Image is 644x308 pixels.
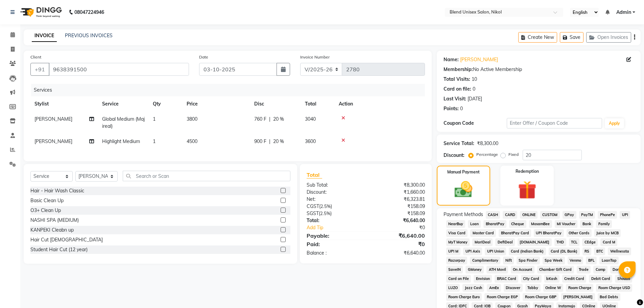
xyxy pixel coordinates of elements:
span: 900 F [254,138,266,145]
div: Hair - Hair Wash Classic [30,187,84,194]
span: Total [307,171,322,179]
img: _gift.svg [512,179,542,202]
div: ₹0 [377,224,430,231]
span: Cheque [509,220,526,228]
span: CASH [486,211,500,219]
span: MariDeal [472,238,493,246]
span: City Card [521,275,542,283]
span: CARD [503,211,517,219]
button: Create New [518,32,557,43]
span: UPI Union [485,247,506,255]
span: Jazz Cash [462,284,484,292]
b: 08047224946 [74,3,104,22]
th: Action [335,96,425,112]
span: BharatPay Card [499,229,531,237]
span: SGST [307,210,319,216]
span: Tabby [525,284,541,292]
span: SaveIN [446,266,463,274]
span: 2.5% [320,204,331,209]
label: Date [199,54,208,60]
span: Master Card [470,229,496,237]
span: 3040 [305,116,316,122]
div: Paid: [302,240,366,248]
label: Client [30,54,41,60]
span: BTC [594,247,605,255]
div: Net: [302,196,366,203]
span: Room Charge EGP [484,293,520,301]
div: Card on file: [444,86,471,93]
div: ₹6,640.00 [366,217,430,224]
th: Total [301,96,335,112]
span: Comp [593,266,607,274]
div: 10 [472,76,477,83]
span: Highlight Medium [102,138,140,144]
span: 3800 [187,116,197,122]
span: Envision [474,275,492,283]
div: ₹0 [366,240,430,248]
span: 4500 [187,138,197,144]
span: [DOMAIN_NAME] [518,238,552,246]
span: Card (DL Bank) [549,247,580,255]
span: Razorpay [446,257,468,264]
span: BFL [586,257,597,264]
span: Global Medium (Majireal) [102,116,145,129]
div: Balance : [302,250,366,257]
div: Total Visits: [444,76,470,83]
div: ₹6,323.81 [366,196,430,203]
span: Room Charge Euro [446,293,482,301]
span: DefiDeal [495,238,515,246]
label: Fixed [508,151,519,158]
input: Search by Name/Mobile/Email/Code [49,63,189,76]
span: Card on File [446,275,471,283]
a: Add Tip [302,224,376,231]
button: +91 [30,63,49,76]
div: Discount: [302,189,366,196]
span: Card M [600,238,617,246]
span: Payment Methods [444,211,483,218]
button: Apply [605,118,624,128]
button: Save [560,32,583,43]
span: Venmo [568,257,583,264]
span: Wellnessta [608,247,631,255]
span: MosamBee [529,220,552,228]
label: Redemption [516,168,539,174]
div: Services [31,84,430,96]
span: Room Charge USD [596,284,632,292]
a: PREVIOUS INVOICES [65,32,113,39]
div: ₹158.09 [366,203,430,210]
span: 20 % [273,138,284,145]
th: Price [183,96,250,112]
span: 1 [153,116,156,122]
span: Room Charge GBP [523,293,558,301]
div: NASHI SPA (MEDIUM) [30,217,79,224]
div: ( ) [302,210,366,217]
span: UPI Axis [463,247,482,255]
span: Card (Indian Bank) [509,247,546,255]
span: Nift [503,257,514,264]
div: O3+ Clean Up [30,207,61,214]
span: On Account [511,266,534,274]
span: Loan [468,220,481,228]
span: TCL [569,238,580,246]
span: BharatPay [483,220,506,228]
div: No Active Membership [444,66,634,73]
span: 20 % [273,116,284,123]
div: ₹158.09 [366,210,430,217]
span: 760 F [254,116,266,123]
div: Basic Clean Up [30,197,64,204]
div: Service Total: [444,140,474,147]
div: Payable: [302,232,366,240]
span: RS [582,247,592,255]
span: Credit Card [562,275,587,283]
span: GMoney [466,266,484,274]
label: Manual Payment [447,169,480,175]
img: logo [17,3,64,22]
div: 0 [473,86,475,93]
span: NearBuy [446,220,466,228]
span: UPI BharatPay [534,229,564,237]
span: [PERSON_NAME] [561,293,595,301]
div: Total: [302,217,366,224]
div: Discount: [444,152,464,159]
span: AmEx [487,284,501,292]
div: Sub Total: [302,182,366,189]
